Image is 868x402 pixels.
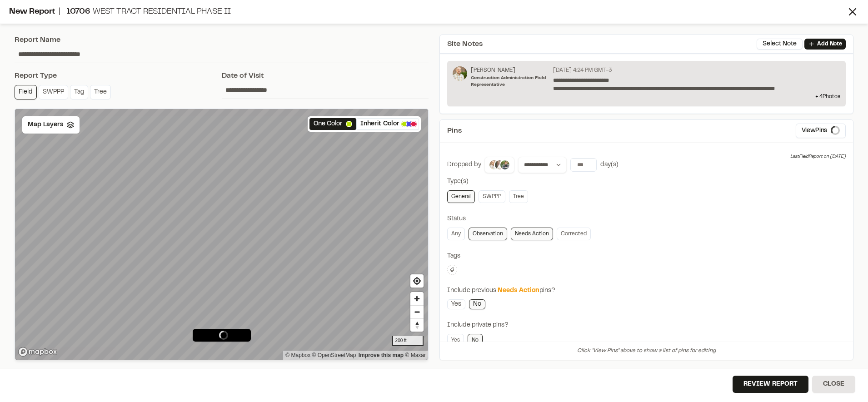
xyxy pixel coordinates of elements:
[405,352,426,358] a: Maxar
[553,66,612,74] p: [DATE] 4:24 PM GMT-3
[447,190,475,203] a: General
[471,66,549,74] p: [PERSON_NAME]
[469,228,507,240] a: Observation
[733,376,808,393] button: Review Report
[447,177,846,187] div: Type(s)
[509,190,528,203] a: Tree
[557,228,591,240] a: Corrected
[511,228,553,240] a: Needs Action
[410,274,424,288] button: Find my location
[309,118,356,130] button: One Color
[479,190,505,203] a: SWPPP
[600,160,619,170] div: day(s)
[447,286,846,296] div: Include previous pins?
[447,228,465,240] a: Any
[285,352,310,358] a: Mapbox
[817,40,842,48] p: Add Note
[499,159,510,170] img: Russell White
[489,159,499,170] img: Sinuhe Perez
[410,318,424,332] button: Reset bearing to north
[498,288,539,293] span: Needs Action
[757,39,803,50] button: Select Note
[447,334,464,347] a: Yes
[494,159,505,170] img: Donald Jones
[447,251,846,261] div: Tags
[440,342,853,360] div: Click "View Pins" above to show a list of pins for editing
[447,299,465,309] a: Yes
[9,6,846,18] div: New Report
[15,35,429,45] div: Report Name
[471,74,549,88] p: Construction Administration Field Representative
[790,153,846,160] div: Last Field Report on [DATE]
[812,376,855,393] button: Close
[410,306,424,318] span: Zoom out
[447,125,462,136] span: Pins
[468,334,483,347] a: No
[93,8,231,15] span: West Tract Residential Phase II
[796,124,846,138] button: ViewPins
[410,305,424,318] button: Zoom out
[410,319,424,332] span: Reset bearing to north
[15,109,428,360] canvas: Map
[312,352,356,358] a: OpenStreetMap
[447,214,846,224] div: Status
[410,292,424,305] button: Zoom in
[356,118,419,130] button: Inherit Color
[90,85,111,99] a: Tree
[484,157,514,173] button: Sinuhe Perez, Donald Jones, Russell White
[15,70,222,81] div: Report Type
[453,66,467,81] img: Sinuhe Perez
[447,320,846,330] div: Include private pins?
[359,352,404,358] a: Map feedback
[447,39,483,50] span: Site Notes
[447,160,481,170] div: Dropped by
[392,336,424,346] div: 200 ft
[469,299,485,309] a: No
[453,93,840,101] p: + 4 Photo s
[447,265,457,275] button: Edit Tags
[222,70,429,81] div: Date of Visit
